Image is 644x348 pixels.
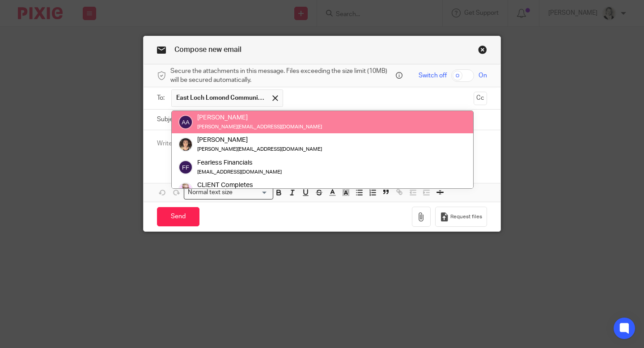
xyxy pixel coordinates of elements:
button: Request files [435,207,487,227]
span: Normal text size [186,188,235,197]
div: Fearless Financials [197,158,282,167]
input: Search for option [236,188,268,197]
img: Untitled%20design.png [178,183,193,197]
small: [EMAIL_ADDRESS][DOMAIN_NAME] [197,170,282,174]
span: Compose new email [174,46,241,53]
button: Cc [474,92,487,105]
small: [PERSON_NAME][EMAIL_ADDRESS][DOMAIN_NAME] [197,147,322,152]
img: 324535E6-56EA-408B-A48B-13C02EA99B5D.jpeg [178,138,193,152]
span: Secure the attachments in this message. Files exceeding the size limit (10MB) will be secured aut... [170,67,394,85]
span: Request files [450,213,482,221]
div: [PERSON_NAME] [197,113,322,122]
label: Subject: [157,115,180,124]
div: Search for option [184,186,273,199]
span: On [479,71,487,80]
span: East Loch Lomond Community Trust (Scio) [176,93,266,102]
a: Close this dialog window [478,45,487,57]
span: Switch off [419,71,447,80]
img: svg%3E [178,160,193,174]
input: Send [157,207,199,226]
div: CLIENT Completes [197,181,282,190]
div: [PERSON_NAME] [197,136,322,145]
small: [PERSON_NAME][EMAIL_ADDRESS][DOMAIN_NAME] [197,125,322,130]
img: svg%3E [178,115,193,130]
label: To: [157,93,167,102]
